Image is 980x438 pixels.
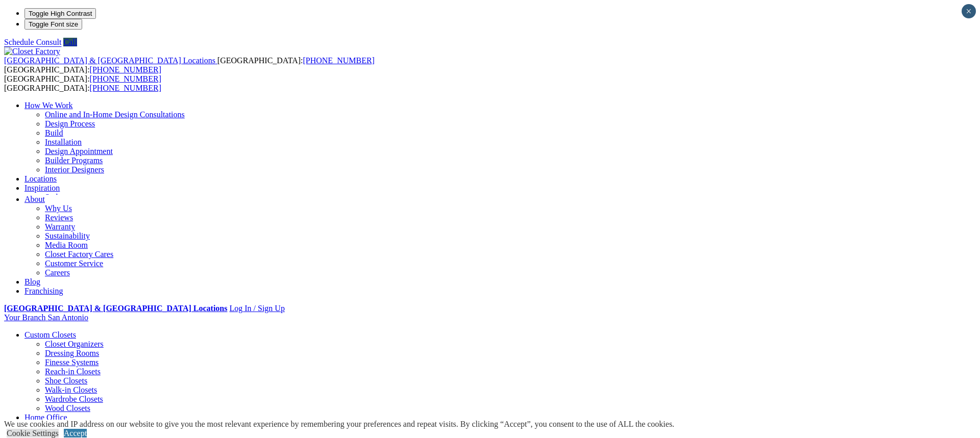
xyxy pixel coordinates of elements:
[45,165,104,174] a: Interior Designers
[4,56,375,74] span: [GEOGRAPHIC_DATA]: [GEOGRAPHIC_DATA]:
[45,259,103,268] a: Customer Service
[4,47,60,56] img: Closet Factory
[7,429,59,437] a: Cookie Settings
[45,268,70,277] a: Careers
[45,222,75,231] a: Warranty
[4,38,61,46] a: Schedule Consult
[45,349,99,357] a: Dressing Rooms
[45,340,104,348] a: Closet Organizers
[90,84,161,92] a: [PHONE_NUMBER]
[24,8,96,19] button: Toggle High Contrast
[45,119,95,128] a: Design Process
[24,413,67,422] a: Home Office
[45,128,63,137] a: Build
[45,110,185,119] a: Online and In-Home Design Consultations
[90,74,161,83] a: [PHONE_NUMBER]
[63,38,77,46] a: Call
[24,184,60,192] a: Inspiration
[45,204,72,213] a: Why Us
[45,404,90,413] a: Wood Closets
[4,304,227,313] a: [GEOGRAPHIC_DATA] & [GEOGRAPHIC_DATA] Locations
[29,20,78,28] span: Toggle Font size
[4,313,88,322] a: Your Branch San Antonio
[90,65,161,74] a: [PHONE_NUMBER]
[64,429,87,437] a: Accept
[4,56,217,65] a: [GEOGRAPHIC_DATA] & [GEOGRAPHIC_DATA] Locations
[29,10,92,17] span: Toggle High Contrast
[45,395,103,403] a: Wardrobe Closets
[4,420,674,429] div: We use cookies and IP address on our website to give you the most relevant experience by remember...
[45,156,103,165] a: Builder Programs
[45,138,82,146] a: Installation
[24,287,63,295] a: Franchising
[24,174,57,183] a: Locations
[45,250,113,259] a: Closet Factory Cares
[45,385,97,394] a: Walk-in Closets
[4,313,45,322] span: Your Branch
[45,213,73,222] a: Reviews
[45,241,88,249] a: Media Room
[45,367,101,376] a: Reach-in Closets
[45,193,65,201] a: Styles
[4,56,215,65] span: [GEOGRAPHIC_DATA] & [GEOGRAPHIC_DATA] Locations
[24,330,76,339] a: Custom Closets
[24,195,45,203] a: About
[303,56,374,65] a: [PHONE_NUMBER]
[47,313,88,322] span: San Antonio
[24,101,73,110] a: How We Work
[24,19,82,30] button: Toggle Font size
[229,304,284,313] a: Log In / Sign Up
[962,4,976,18] button: Close
[45,147,113,156] a: Design Appointment
[45,358,99,367] a: Finesse Systems
[4,74,161,92] span: [GEOGRAPHIC_DATA]: [GEOGRAPHIC_DATA]:
[24,277,40,286] a: Blog
[45,231,90,240] a: Sustainability
[45,376,87,385] a: Shoe Closets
